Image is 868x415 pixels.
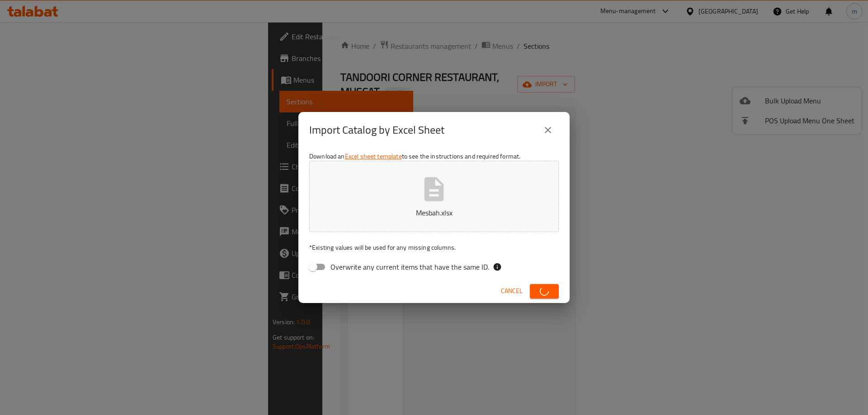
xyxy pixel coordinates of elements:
button: close [537,119,559,141]
div: Download an to see the instructions and required format. [298,148,570,279]
svg: If the overwrite option isn't selected, then the items that match an existing ID will be ignored ... [493,262,502,271]
h2: Import Catalog by Excel Sheet [309,123,444,137]
a: Excel sheet template [345,150,402,162]
button: Cancel [497,283,526,299]
p: Existing values will be used for any missing columns. [309,243,559,252]
button: Mesbah.xlsx [309,161,559,232]
p: Mesbah.xlsx [323,207,545,218]
span: Cancel [501,285,523,297]
span: Overwrite any current items that have the same ID. [330,261,489,272]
